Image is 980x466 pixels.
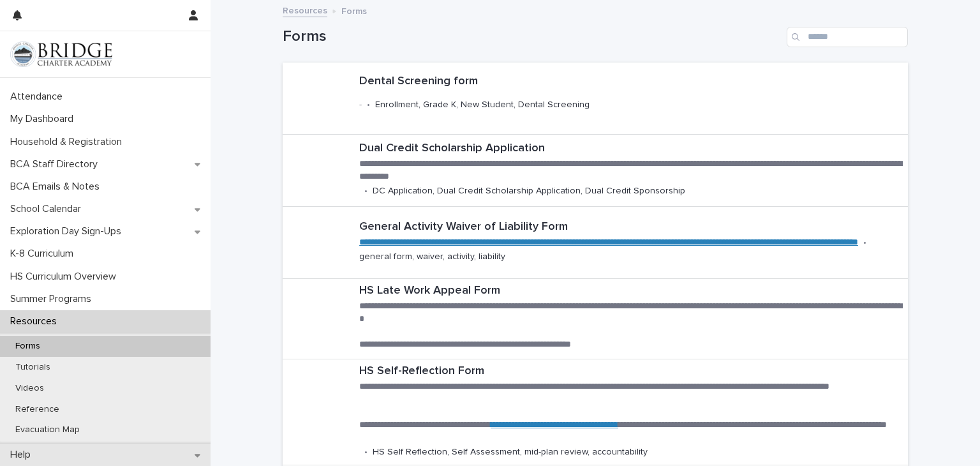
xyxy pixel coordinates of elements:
p: Exploration Day Sign-Ups [5,225,131,237]
p: Summer Programs [5,293,101,305]
p: BCA Emails & Notes [5,181,110,193]
p: • [364,186,367,197]
p: Household & Registration [5,136,132,148]
p: Videos [5,383,54,394]
a: Resources [283,3,327,17]
p: Dental Screening form [359,75,708,89]
p: Tutorials [5,362,61,373]
p: • [863,237,866,248]
p: School Calendar [5,203,91,215]
p: HS Curriculum Overview [5,271,126,283]
p: Evacuation Map [5,425,90,435]
p: Help [5,449,41,461]
p: Forms [5,341,50,352]
p: • [367,100,370,110]
p: DC Application, Dual Credit Scholarship Application, Dual Credit Sponsorship [373,186,685,197]
p: Forms [341,3,367,17]
p: K-8 Curriculum [5,248,84,260]
p: Reference [5,404,70,415]
p: BCA Staff Directory [5,158,108,170]
p: Dual Credit Scholarship Application [359,142,903,156]
p: General Activity Waiver of Liability Form [359,220,903,234]
p: My Dashboard [5,113,84,125]
p: general form, waiver, activity, liability [359,252,505,262]
p: - [359,100,362,110]
p: HS Late Work Appeal Form [359,284,903,298]
p: Enrollment, Grade K, New Student, Dental Screening [375,100,590,110]
p: • [364,447,367,458]
p: HS Self Reflection, Self Assessment, mid-plan review, accountability [373,447,648,458]
p: HS Self-Reflection Form [359,365,903,379]
img: V1C1m3IdTEidaUdm9Hs0 [10,41,112,67]
h1: Forms [283,27,782,46]
input: Search [787,27,908,47]
a: Dental Screening form-•Enrollment, Grade K, New Student, Dental Screening [283,63,908,135]
p: Attendance [5,91,73,103]
p: Resources [5,315,67,327]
